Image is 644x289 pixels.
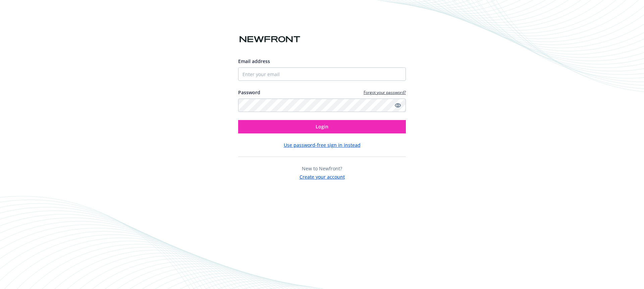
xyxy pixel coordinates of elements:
label: Password [238,89,260,96]
span: New to Newfront? [302,165,342,172]
img: Newfront logo [238,34,302,45]
button: Use password-free sign in instead [284,141,361,149]
button: Login [238,120,406,133]
input: Enter your password [238,99,406,112]
a: Show password [394,101,402,109]
span: Login [316,123,328,130]
span: Email address [238,58,270,64]
a: Forgot your password? [364,90,406,95]
input: Enter your email [238,67,406,81]
button: Create your account [300,172,345,180]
